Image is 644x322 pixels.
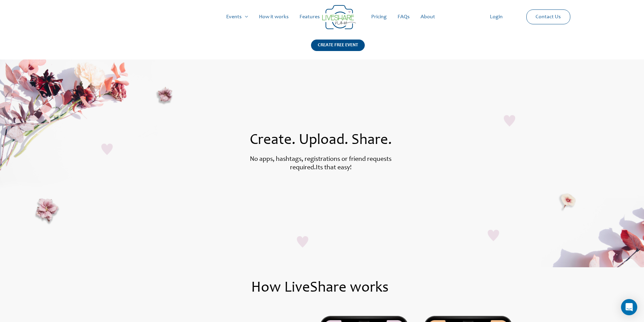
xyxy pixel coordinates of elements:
[415,6,440,28] a: About
[316,165,352,171] label: Its that easy!
[254,6,294,28] a: How it works
[322,5,356,29] img: Group 14 | Live Photo Slideshow for Events | Create Free Events Album for Any Occasion
[484,6,508,28] a: Login
[366,6,392,28] a: Pricing
[12,6,632,28] nav: Site Navigation
[530,10,566,24] a: Contact Us
[68,281,572,296] h1: How LiveShare works
[392,6,415,28] a: FAQs
[294,6,325,28] a: Features
[250,156,391,171] label: No apps, hashtags, registrations or friend requests required.
[311,40,365,51] div: CREATE FREE EVENT
[311,40,365,59] a: CREATE FREE EVENT
[250,133,392,148] span: Create. Upload. Share.
[221,6,254,28] a: Events
[621,299,637,315] div: Open Intercom Messenger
